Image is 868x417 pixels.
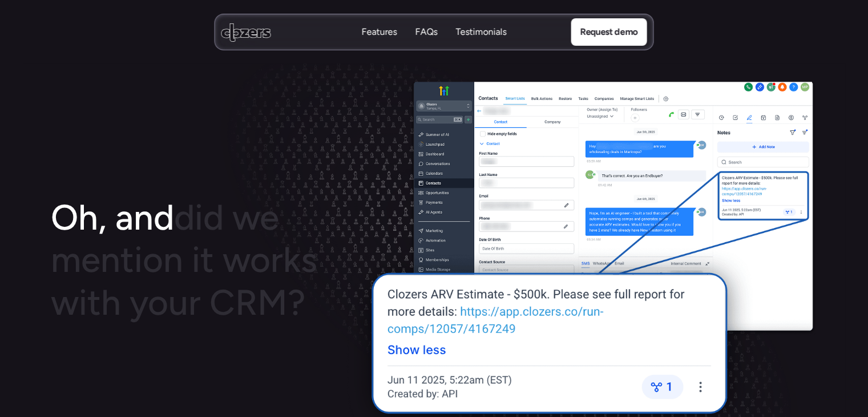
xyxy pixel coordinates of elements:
a: FAQsFAQs [415,26,438,39]
a: TestimonialsTestimonials [456,26,507,39]
p: Features [362,26,397,38]
a: FeaturesFeatures [362,26,397,39]
h1: did we mention it works with your CRM? [51,197,325,324]
p: FAQs [415,38,438,51]
p: Request demo [580,25,637,39]
p: Features [362,38,397,51]
p: FAQs [415,26,438,38]
p: Testimonials [456,26,507,38]
p: Testimonials [456,38,507,51]
span: Oh, and [51,196,174,239]
a: Request demo [571,18,647,46]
